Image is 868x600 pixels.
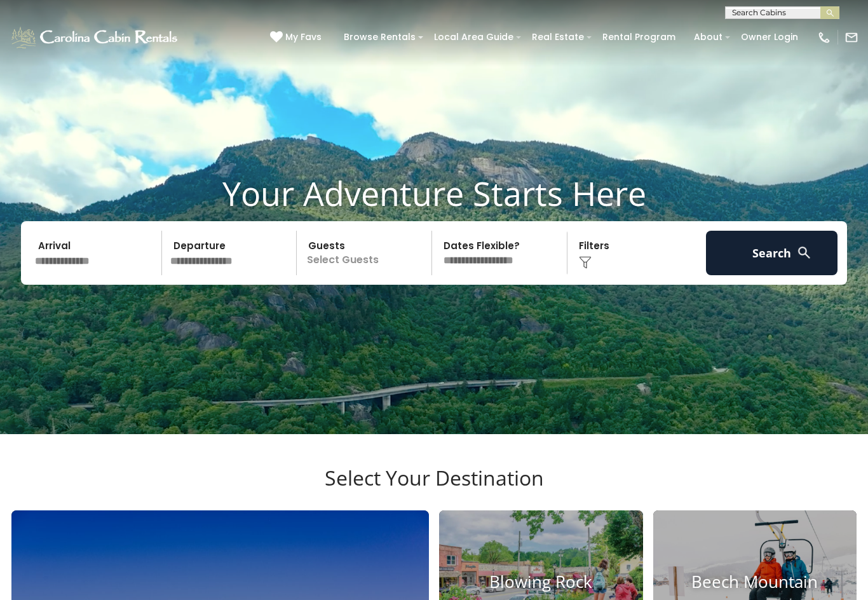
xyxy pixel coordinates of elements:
img: mail-regular-white.png [844,31,858,44]
span: My Favs [285,31,322,44]
img: phone-regular-white.png [817,31,831,44]
a: About [688,27,729,47]
a: Rental Program [596,27,682,47]
img: search-regular-white.png [796,245,812,261]
button: Search [706,231,837,275]
h4: Blowing Rock [439,572,643,592]
a: Owner Login [735,27,804,47]
h1: Your Adventure Starts Here [10,174,858,213]
a: Browse Rentals [337,27,422,47]
h4: Beech Mountain [653,572,857,592]
h3: Select Your Destination [10,466,858,510]
p: Select Guests [301,231,431,275]
a: My Favs [270,31,325,44]
img: White-1-1-2.png [10,25,181,50]
a: Real Estate [526,27,590,47]
img: filter--v1.png [579,256,592,269]
a: Local Area Guide [428,27,520,47]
